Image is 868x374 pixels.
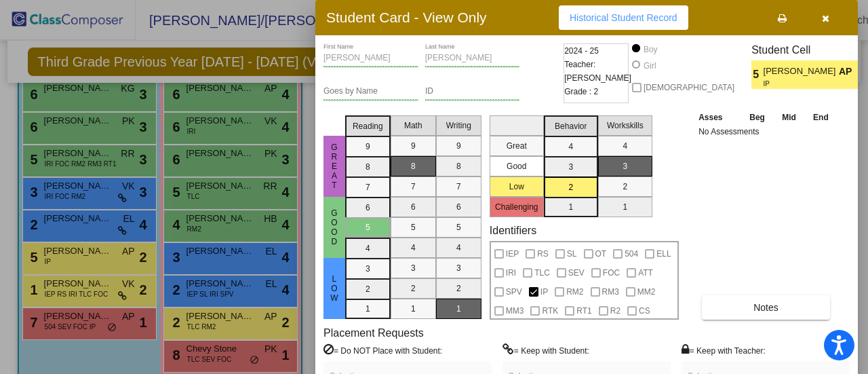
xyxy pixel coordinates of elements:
[702,295,830,320] button: Notes
[540,284,548,300] span: IP
[610,303,620,319] span: R2
[534,265,550,281] span: TLC
[568,265,585,281] span: SEV
[566,284,583,300] span: RM2
[576,303,591,319] span: RT1
[506,284,522,300] span: SPV
[751,67,763,83] span: 5
[637,284,656,300] span: MM2
[643,60,656,72] div: Girl
[804,110,837,125] th: End
[537,246,549,262] span: RS
[695,110,741,125] th: Asses
[323,87,418,96] input: goes by name
[506,265,516,281] span: IRI
[625,246,638,262] span: 504
[695,125,837,138] td: No Assessments
[602,284,619,300] span: RM3
[839,64,858,79] span: AP
[764,64,839,79] span: [PERSON_NAME]
[643,43,658,56] div: Boy
[564,58,631,85] span: Teacher: [PERSON_NAME]
[323,326,424,339] label: Placement Requests
[323,343,442,357] label: = Do NOT Place with Student:
[506,246,519,262] span: IEP
[328,143,340,190] span: Great
[753,302,778,313] span: Notes
[326,9,487,26] h3: Student Card - View Only
[564,85,598,98] span: Grade : 2
[502,343,589,357] label: = Keep with Student:
[542,303,558,319] span: RTK
[639,303,650,319] span: CS
[490,224,536,237] label: Identifiers
[638,265,653,281] span: ATT
[567,246,577,262] span: SL
[644,79,734,96] span: [DEMOGRAPHIC_DATA]
[506,303,524,319] span: MM3
[682,343,766,357] label: = Keep with Teacher:
[328,208,340,246] span: Good
[570,12,677,23] span: Historical Student Record
[656,246,671,262] span: ELL
[328,274,340,303] span: Low
[595,246,607,262] span: OT
[564,44,599,58] span: 2024 - 25
[559,5,688,30] button: Historical Student Record
[764,79,829,89] span: IP
[774,110,804,125] th: Mid
[741,110,773,125] th: Beg
[603,265,620,281] span: FOC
